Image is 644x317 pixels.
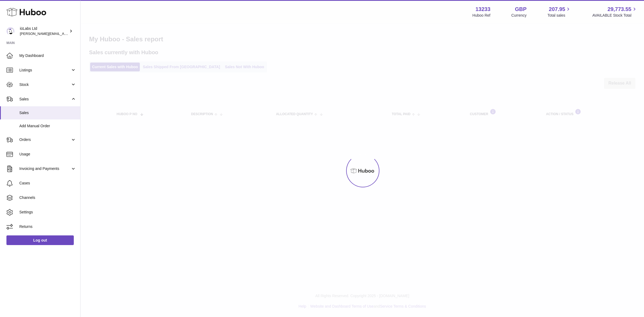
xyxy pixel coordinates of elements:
[19,210,76,215] span: Settings
[475,6,491,13] strong: 13233
[608,6,631,13] span: 29,773.55
[473,13,491,18] div: Huboo Ref
[19,53,76,58] span: My Dashboard
[19,181,76,186] span: Cases
[19,123,76,129] span: Add Manual Order
[19,97,71,102] span: Sales
[20,26,68,36] div: iüLabs Ltd
[592,6,638,18] a: 29,773.55 AVAILABLE Stock Total
[19,166,71,171] span: Invoicing and Payments
[19,82,71,87] span: Stock
[515,6,526,13] strong: GBP
[511,13,527,18] div: Currency
[6,235,74,245] a: Log out
[6,27,14,35] img: annunziata@iulabs.co
[19,110,76,115] span: Sales
[547,13,571,18] span: Total sales
[19,152,76,157] span: Usage
[547,6,571,18] a: 207.95 Total sales
[19,224,76,229] span: Returns
[19,195,76,200] span: Channels
[20,31,108,36] span: [PERSON_NAME][EMAIL_ADDRESS][DOMAIN_NAME]
[592,13,638,18] span: AVAILABLE Stock Total
[19,137,71,142] span: Orders
[19,68,71,73] span: Listings
[549,6,565,13] span: 207.95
